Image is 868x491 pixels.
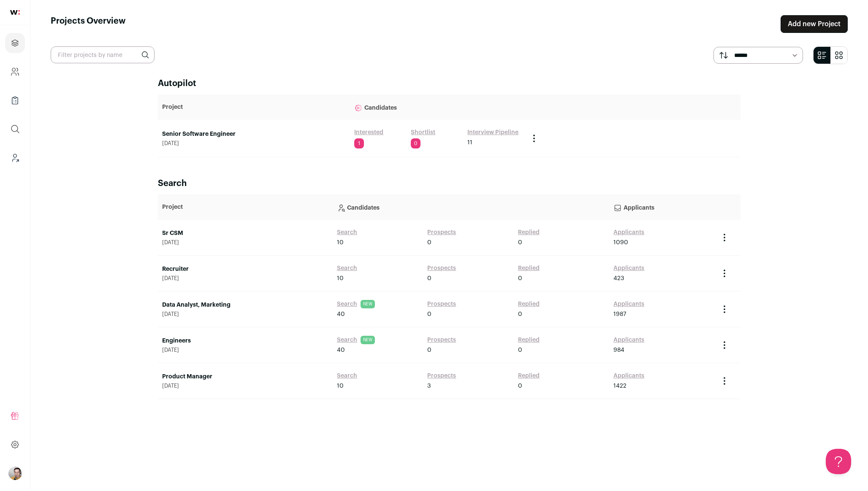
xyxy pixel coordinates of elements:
span: 0 [518,382,522,390]
span: [DATE] [162,239,328,246]
a: Applicants [613,264,644,272]
h2: Search [158,178,741,189]
a: Projects [5,33,25,53]
a: Prospects [427,336,456,344]
span: 10 [337,382,344,390]
span: 11 [467,138,472,147]
a: Add new Project [781,15,848,33]
a: Replied [518,228,540,237]
span: [DATE] [162,275,328,282]
a: Search [337,300,357,308]
img: wellfound-shorthand-0d5821cbd27db2630d0214b213865d53afaa358527fdda9d0ea32b1df1b89c2c.svg [10,10,20,15]
button: Project Actions [719,268,730,278]
a: Replied [518,264,540,272]
p: Applicants [613,199,711,216]
span: 0 [518,274,522,283]
a: Sr CSM [162,229,328,237]
span: 10 [337,238,344,247]
span: NEW [361,336,375,344]
a: Prospects [427,264,456,272]
span: 1987 [613,310,626,318]
a: Replied [518,336,540,344]
span: 10 [337,274,344,283]
a: Applicants [613,300,644,308]
span: 984 [613,346,624,354]
p: Candidates [337,199,605,216]
a: Search [337,264,357,272]
a: Interview Pipeline [467,128,518,137]
a: Engineers [162,337,328,345]
input: Filter projects by name [51,46,155,63]
span: 0 [518,238,522,247]
a: Shortlist [411,128,435,137]
iframe: Help Scout Beacon - Open [826,449,851,474]
a: Search [337,336,357,344]
button: Open dropdown [8,467,22,480]
a: Leads (Backoffice) [5,148,25,168]
a: Company and ATS Settings [5,62,25,82]
span: 0 [427,274,431,283]
p: Project [162,203,328,211]
span: [DATE] [162,383,328,389]
a: Applicants [613,372,644,380]
span: 40 [337,310,345,318]
button: Project Actions [719,376,730,386]
span: NEW [361,300,375,308]
a: Search [337,372,357,380]
span: 3 [427,382,431,390]
span: 0 [518,346,522,354]
span: [DATE] [162,140,346,147]
a: Prospects [427,300,456,308]
p: Candidates [354,99,521,116]
button: Project Actions [719,340,730,350]
span: 0 [427,238,431,247]
span: 1 [354,138,364,148]
h1: Projects Overview [51,15,126,33]
span: 0 [411,138,420,148]
span: [DATE] [162,311,328,318]
span: [DATE] [162,347,328,353]
p: Project [162,103,346,111]
a: Applicants [613,228,644,237]
a: Prospects [427,228,456,237]
a: Recruiter [162,265,328,273]
span: 0 [427,310,431,318]
span: 1422 [613,382,627,390]
span: 0 [427,346,431,354]
button: Project Actions [719,232,730,243]
span: 0 [518,310,522,318]
span: 40 [337,346,345,354]
button: Project Actions [529,133,539,143]
span: 1090 [613,238,628,247]
a: Product Manager [162,372,328,381]
a: Replied [518,300,540,308]
h2: Autopilot [158,78,741,89]
a: Senior Software Engineer [162,130,346,138]
a: Prospects [427,372,456,380]
img: 144000-medium_jpg [8,467,22,480]
button: Project Actions [719,304,730,314]
span: 423 [613,274,624,283]
a: Replied [518,372,540,380]
a: Applicants [613,336,644,344]
a: Company Lists [5,90,25,111]
a: Search [337,228,357,237]
a: Interested [354,128,383,137]
a: Data Analyst, Marketing [162,301,328,309]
